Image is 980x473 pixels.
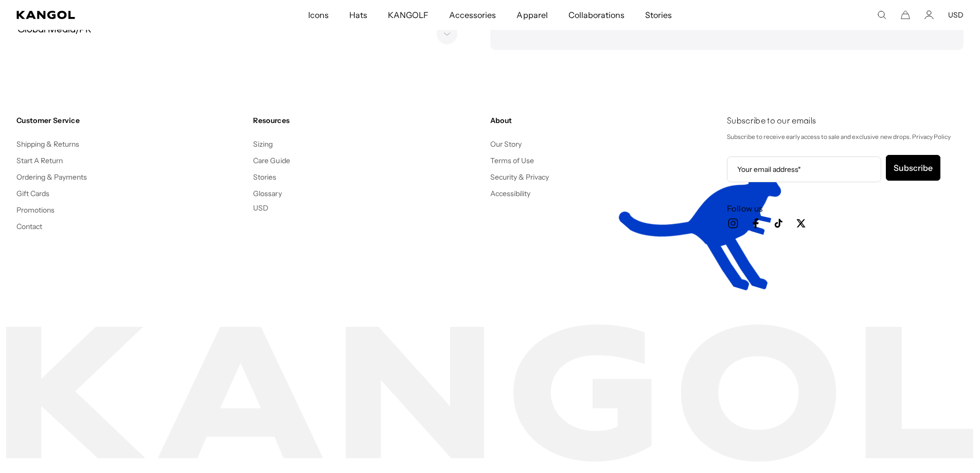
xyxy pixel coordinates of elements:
a: Start A Return [16,156,63,165]
h4: About [490,116,719,125]
button: USD [948,10,964,20]
button: USD [253,203,269,213]
a: Accessibility [490,189,530,198]
summary: Search here [877,10,886,20]
p: Subscribe to receive early access to sale and exclusive new drops. Privacy Policy [727,131,964,143]
a: Sizing [253,139,273,149]
a: Contact [16,222,42,231]
a: Ordering & Payments [16,172,87,182]
a: Account [924,10,934,20]
h4: Resources [253,116,482,125]
button: Subscribe [886,155,940,181]
a: Security & Privacy [490,172,549,182]
a: Promotions [16,205,55,215]
h3: Global Media/PR [12,23,97,38]
a: Gift Cards [16,189,49,198]
a: Our Story [490,139,522,149]
h4: Subscribe to our emails [727,116,964,127]
h3: Follow us [727,203,964,214]
summary: Global Media/PR [12,15,470,46]
a: Shipping & Returns [16,139,80,149]
a: Glossary [253,189,281,198]
a: Care Guide [253,156,290,165]
h4: Customer Service [16,116,245,125]
a: Stories [253,172,276,182]
a: Kangol [16,11,204,19]
a: Terms of Use [490,156,534,165]
button: Cart [901,10,910,20]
